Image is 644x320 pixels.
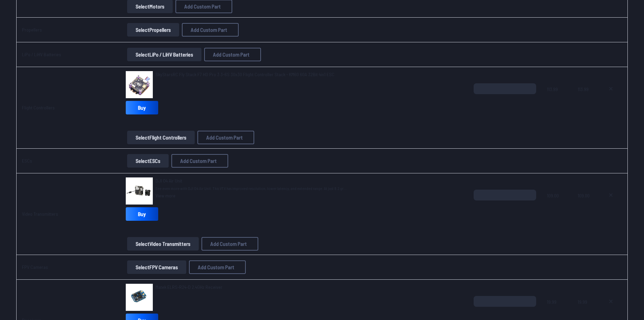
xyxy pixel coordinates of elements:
[126,260,188,274] a: SelectFPV Cameras
[184,4,221,9] span: Add Custom Part
[22,51,61,57] a: LiPo / LiHV Batteries
[127,260,186,274] button: SelectFPV Cameras
[201,237,258,251] button: Add Custom Part
[22,264,48,270] a: FPV Cameras
[547,190,567,222] span: 109.00
[127,131,195,144] button: SelectFlight Controllers
[171,154,228,168] button: Add Custom Part
[156,178,182,184] span: DJI O4 Air Unit
[156,71,334,78] a: SkyStarsRC Fly Stack F7 HD Pro 3 3-6S 30x30 Flight Controller Stack - KM60 60A 32Bit 4in1 ESC
[126,207,158,221] a: Buy
[126,131,196,144] a: SelectFlight Controllers
[22,211,58,217] a: Video Transmitters
[126,71,153,98] img: image
[22,105,55,110] a: Flight Controllers
[127,237,199,251] button: SelectVideo Transmitters
[156,177,347,184] a: DJI O4 Air Unit
[126,177,153,205] img: image
[22,158,32,164] a: ESCs
[126,23,181,37] a: SelectPropellers
[197,131,254,144] button: Add Custom Part
[578,190,592,222] span: 109.00
[156,186,347,191] span: See even more with DJI O4 Air Unit. This VTX has improved resolution, lower latency, and extended...
[204,48,261,61] button: Add Custom Part
[198,264,234,270] span: Add Custom Part
[547,83,567,116] span: 113.99
[126,154,170,168] a: SelectESCs
[156,284,222,290] span: Matek ELRS-R24-D 2.4GHz Receiver
[191,27,227,33] span: Add Custom Part
[126,101,158,114] a: Buy
[127,48,201,61] button: SelectLiPo / LiHV Batteries
[180,158,217,164] span: Add Custom Part
[182,23,239,37] button: Add Custom Part
[126,284,153,311] img: image
[206,135,243,140] span: Add Custom Part
[126,48,203,61] a: SelectLiPo / LiHV Batteries
[578,83,592,116] span: 113.99
[189,260,246,274] button: Add Custom Part
[210,241,247,247] span: Add Custom Part
[213,52,249,57] span: Add Custom Part
[156,284,222,291] a: Matek ELRS-R24-D 2.4GHz Receiver
[156,192,347,199] a: View more
[126,237,200,251] a: SelectVideo Transmitters
[127,154,169,168] button: SelectESCs
[22,27,42,33] a: Propellers
[127,23,179,37] button: SelectPropellers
